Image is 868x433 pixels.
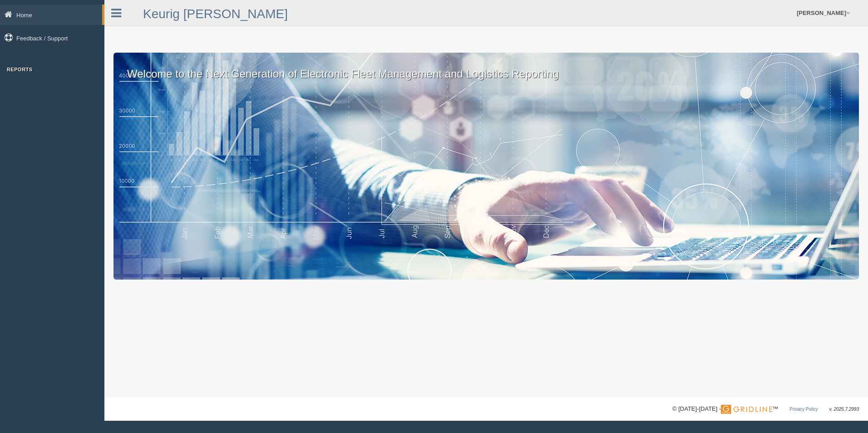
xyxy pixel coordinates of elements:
a: Keurig [PERSON_NAME] [143,7,288,21]
img: Gridline [721,405,772,414]
a: Privacy Policy [789,407,818,412]
p: Welcome to the Next Generation of Electronic Fleet Management and Logistics Reporting [113,53,859,82]
div: © [DATE]-[DATE] - ™ [672,404,859,414]
span: v. 2025.7.2993 [829,407,859,412]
